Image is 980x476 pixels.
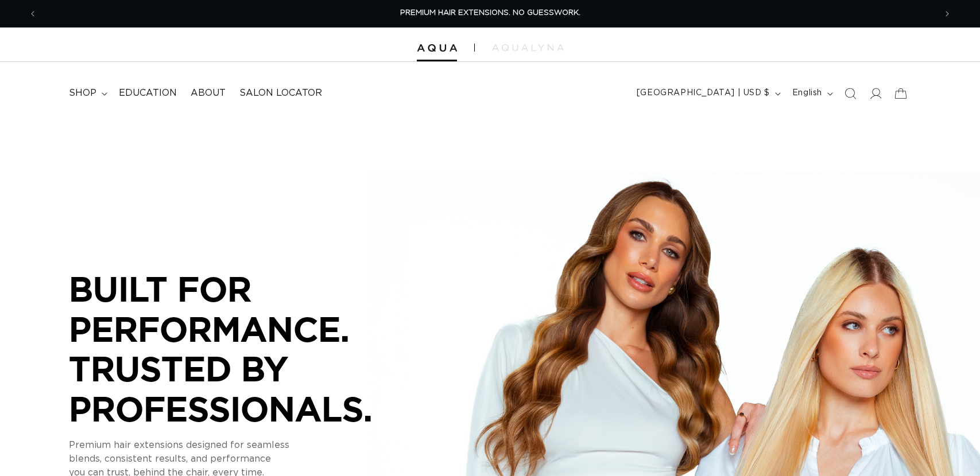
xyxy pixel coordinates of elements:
[838,81,863,106] summary: Search
[184,80,233,106] a: About
[792,87,822,99] span: English
[935,3,960,25] button: Next announcement
[785,83,838,104] button: English
[233,80,329,106] a: Salon Locator
[417,44,457,52] img: Aqua Hair Extensions
[492,44,564,51] img: aqualyna.com
[191,87,226,99] span: About
[239,87,322,99] span: Salon Locator
[62,80,112,106] summary: shop
[630,83,785,104] button: [GEOGRAPHIC_DATA] | USD $
[119,87,177,99] span: Education
[112,80,184,106] a: Education
[69,269,413,428] p: BUILT FOR PERFORMANCE. TRUSTED BY PROFESSIONALS.
[69,87,96,99] span: shop
[400,9,580,17] span: PREMIUM HAIR EXTENSIONS. NO GUESSWORK.
[20,3,45,25] button: Previous announcement
[637,87,770,99] span: [GEOGRAPHIC_DATA] | USD $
